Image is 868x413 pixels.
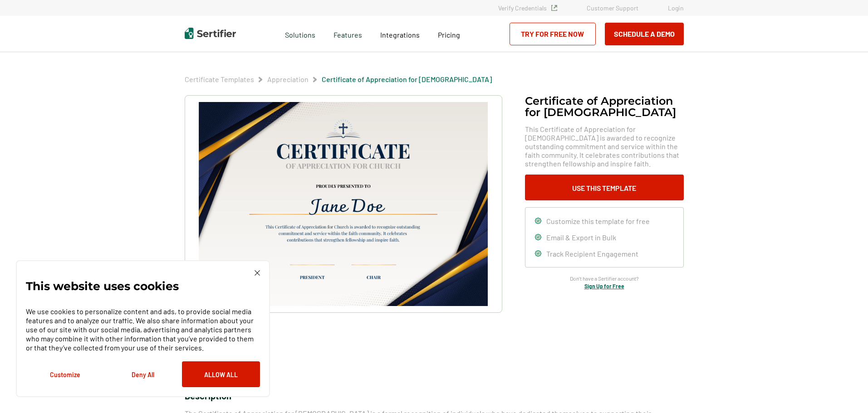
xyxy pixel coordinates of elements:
[546,249,638,258] span: Track Recipient Engagement
[26,307,260,352] p: We use cookies to personalize content and ads, to provide social media features and to analyze ou...
[255,270,260,276] img: Cookie Popup Close
[551,5,557,11] img: Verified
[267,75,309,84] span: Appreciation
[185,75,254,83] a: Certificate Templates
[498,4,557,12] a: Verify Credentials
[267,75,309,83] a: Appreciation
[104,361,182,387] button: Deny All
[584,283,624,289] a: Sign Up for Free
[525,95,684,118] h1: Certificate of Appreciation for [DEMOGRAPHIC_DATA]​
[380,30,420,39] span: Integrations
[380,28,420,39] a: Integrations
[322,75,492,84] span: Certificate of Appreciation for [DEMOGRAPHIC_DATA]​
[26,361,104,387] button: Customize
[438,28,460,39] a: Pricing
[570,274,639,283] span: Don’t have a Sertifier account?
[182,361,260,387] button: Allow All
[546,217,650,225] span: Customize this template for free
[199,102,487,306] img: Certificate of Appreciation for Church​
[668,4,684,12] a: Login
[546,233,616,242] span: Email & Export in Bulk
[525,175,684,200] button: Use This Template
[185,28,236,39] img: Sertifier | Digital Credentialing Platform
[285,28,315,39] span: Solutions
[333,28,362,39] span: Features
[185,75,254,84] span: Certificate Templates
[605,23,684,45] button: Schedule a Demo
[185,75,492,84] div: Breadcrumb
[26,282,179,291] p: This website uses cookies
[438,30,460,39] span: Pricing
[823,369,868,413] iframe: Chat Widget
[587,4,638,12] a: Customer Support
[322,75,492,83] a: Certificate of Appreciation for [DEMOGRAPHIC_DATA]​
[525,125,684,168] span: This Certificate of Appreciation for [DEMOGRAPHIC_DATA] is awarded to recognize outstanding commi...
[510,23,596,45] a: Try for Free Now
